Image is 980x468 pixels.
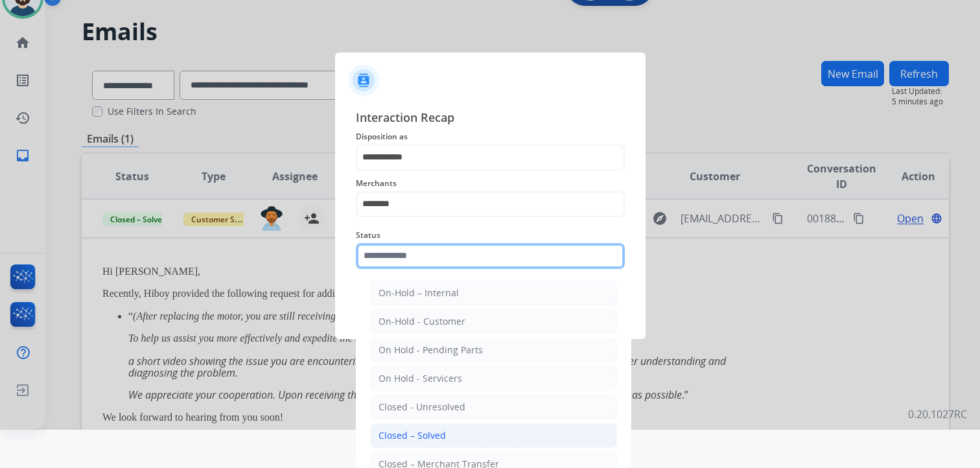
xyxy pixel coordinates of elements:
[379,429,446,442] div: Closed – Solved
[348,65,379,96] img: contactIcon
[356,129,625,145] span: Disposition as
[379,287,459,299] div: On-Hold – Internal
[379,315,465,328] div: On-Hold - Customer
[379,344,483,357] div: On Hold - Pending Parts
[356,228,625,243] span: Status
[379,401,465,414] div: Closed - Unresolved
[356,176,625,191] span: Merchants
[379,372,462,385] div: On Hold - Servicers
[908,406,967,422] p: 0.20.1027RC
[356,108,625,129] span: Interaction Recap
